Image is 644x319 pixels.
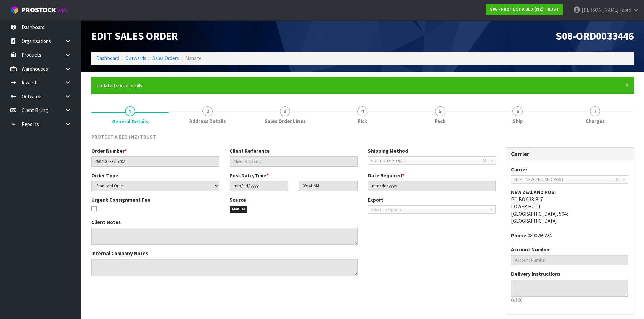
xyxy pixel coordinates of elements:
[91,29,178,43] span: Edit Sales Order
[22,6,56,15] span: ProStock
[512,117,523,125] span: Ship
[511,246,550,253] label: Account Number
[202,106,213,116] span: 2
[230,196,246,203] label: Source
[511,189,628,225] address: PO BOX 38-817 LOWER HUTT [GEOGRAPHIC_DATA], 5045 [GEOGRAPHIC_DATA]
[91,196,150,203] label: Urgent Consignment Fee
[486,4,563,15] a: S08 - PROTECT A BED (NZ) TRUST
[368,196,383,203] label: Export
[91,250,148,257] label: Internal Company Notes
[511,255,628,265] input: Account Number
[357,106,367,116] span: 4
[556,29,634,43] span: S08-ORD0033446
[112,118,148,125] span: General Details
[152,55,179,61] a: Sales Orders
[511,151,628,157] h3: Carrier
[230,172,269,179] label: Post Date/Time
[435,117,445,125] span: Pack
[511,189,558,195] strong: NEW ZEALAND POST
[371,206,487,214] span: Select an Option
[368,147,408,154] label: Shipping Method
[511,232,628,239] address: 0800269224
[625,80,629,90] span: ×
[368,172,404,179] label: Date Required
[230,147,270,154] label: Client Reference
[91,219,121,226] label: Client Notes
[125,106,135,116] span: 1
[230,206,247,213] span: Manual
[57,7,68,14] small: WMS
[91,172,118,179] label: Order Type
[512,106,523,116] span: 6
[586,117,605,125] span: Charges
[490,6,559,12] strong: S08 - PROTECT A BED (NZ) TRUST
[91,147,127,154] label: Order Number
[511,232,528,239] strong: phone
[189,117,226,125] span: Address Details
[582,7,618,13] span: [PERSON_NAME]
[511,297,628,304] p: 0/100
[511,166,527,173] label: Carrier
[185,55,202,61] span: Manage
[10,6,19,14] img: cube-alt.png
[358,117,367,125] span: Pick
[619,7,631,13] span: Taoro
[280,106,290,116] span: 3
[511,270,560,277] label: Delivery Instructions
[371,157,483,165] span: Contracted Freight
[96,82,142,89] span: Updated successfully
[91,156,219,167] input: Order Number
[230,156,358,167] input: Client Reference
[125,55,146,61] a: Outwards
[435,106,445,116] span: 5
[590,106,600,116] span: 7
[96,55,119,61] a: Dashboard
[265,117,306,125] span: Sales Order Lines
[91,134,156,140] span: PROTECT A BED (NZ) TRUST
[514,176,615,184] span: NZP - NEW ZEALAND POST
